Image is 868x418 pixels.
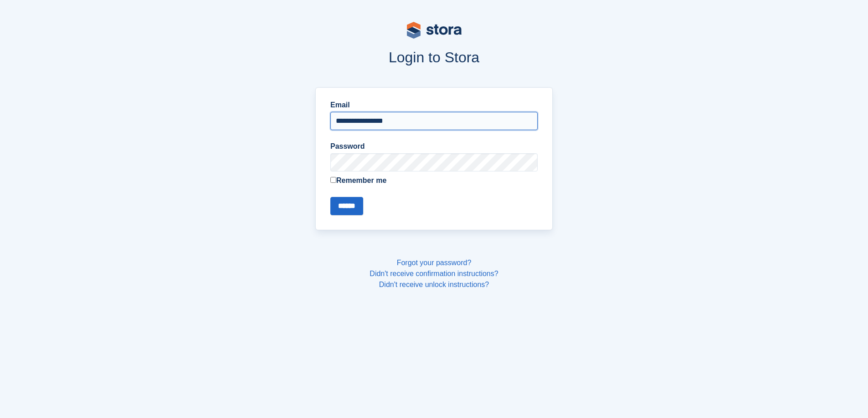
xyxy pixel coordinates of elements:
a: Forgot your password? [397,259,472,267]
h1: Login to Stora [142,49,727,65]
input: Remember me [330,177,336,183]
img: stora-logo-53a41332b3708ae10de48c4981b4e9114cc0af31d8433b30ea865607fb682f29.svg [407,22,462,39]
label: Email [330,100,538,111]
a: Didn't receive confirmation instructions? [370,270,498,277]
label: Password [330,141,538,152]
a: Didn't receive unlock instructions? [379,281,489,288]
label: Remember me [330,175,538,186]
